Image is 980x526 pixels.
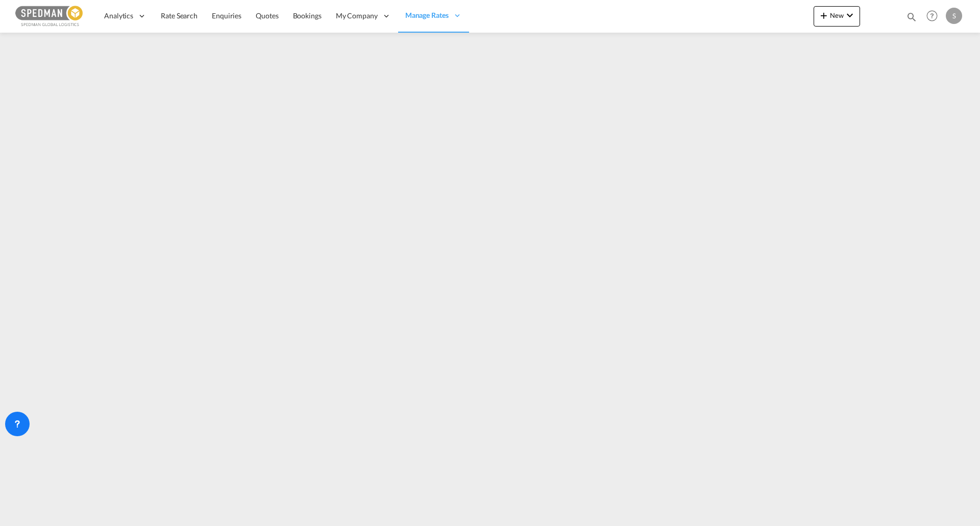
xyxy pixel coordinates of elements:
[405,10,449,20] span: Manage Rates
[906,11,917,22] md-icon: icon-magnify
[946,8,962,24] div: S
[104,11,133,21] span: Analytics
[161,11,198,20] span: Rate Search
[818,11,856,19] span: New
[336,11,378,21] span: My Company
[906,11,917,27] div: icon-magnify
[814,6,860,27] button: icon-plus 400-fgNewicon-chevron-down
[293,11,322,20] span: Bookings
[923,7,941,24] span: Help
[212,11,241,20] span: Enquiries
[818,9,830,21] md-icon: icon-plus 400-fg
[8,472,43,511] iframe: Chat
[923,7,946,26] div: Help
[844,9,856,21] md-icon: icon-chevron-down
[256,11,278,20] span: Quotes
[15,5,84,28] img: c12ca350ff1b11efb6b291369744d907.png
